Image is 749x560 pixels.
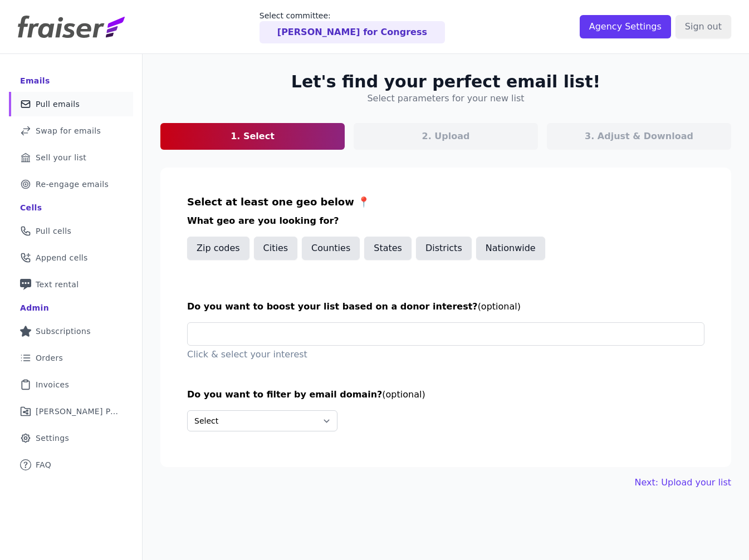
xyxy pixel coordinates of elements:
[9,172,133,197] a: Re-engage emails
[9,372,133,397] a: Invoices
[36,125,101,136] span: Swap for emails
[9,319,133,343] a: Subscriptions
[36,252,88,263] span: Append cells
[36,459,51,470] span: FAQ
[260,10,445,21] p: Select committee:
[36,152,86,163] span: Sell your list
[277,26,427,39] p: [PERSON_NAME] for Congress
[9,272,133,297] a: Text rental
[9,399,133,424] a: [PERSON_NAME] Performance
[9,426,133,450] a: Settings
[36,179,109,190] span: Re-engage emails
[231,130,275,143] p: 1. Select
[416,237,472,260] button: Districts
[9,453,133,477] a: FAQ
[9,92,133,116] a: Pull emails
[20,302,49,313] div: Admin
[187,389,382,400] span: Do you want to filter by email domain?
[36,406,120,417] span: [PERSON_NAME] Performance
[635,476,731,489] button: Next: Upload your list
[36,433,69,444] span: Settings
[187,348,704,361] p: Click & select your interest
[675,15,731,38] input: Sign out
[478,301,521,312] span: (optional)
[18,16,125,38] img: Fraiser Logo
[580,15,671,38] input: Agency Settings
[187,237,249,260] button: Zip codes
[422,130,470,143] p: 2. Upload
[364,237,412,260] button: States
[9,145,133,170] a: Sell your list
[585,130,693,143] p: 3. Adjust & Download
[9,219,133,243] a: Pull cells
[36,225,71,237] span: Pull cells
[9,245,133,270] a: Append cells
[302,237,360,260] button: Counties
[20,75,50,86] div: Emails
[36,99,80,110] span: Pull emails
[20,202,42,213] div: Cells
[476,237,545,260] button: Nationwide
[187,301,478,312] span: Do you want to boost your list based on a donor interest?
[36,379,69,390] span: Invoices
[36,279,79,290] span: Text rental
[36,352,63,363] span: Orders
[254,237,298,260] button: Cities
[36,326,91,337] span: Subscriptions
[160,123,345,150] a: 1. Select
[9,346,133,370] a: Orders
[9,119,133,143] a: Swap for emails
[367,92,524,105] h4: Select parameters for your new list
[291,72,600,92] h2: Let's find your perfect email list!
[187,214,704,228] h3: What geo are you looking for?
[382,389,425,400] span: (optional)
[187,196,370,208] span: Select at least one geo below 📍
[260,10,445,43] a: Select committee: [PERSON_NAME] for Congress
